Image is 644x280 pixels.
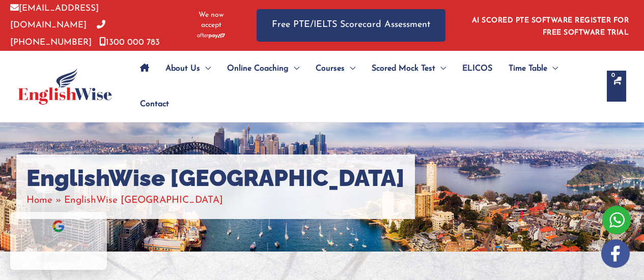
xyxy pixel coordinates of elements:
img: cropped-ew-logo [18,68,112,105]
span: Menu Toggle [547,51,558,86]
a: ELICOS [454,51,500,86]
span: About Us [165,51,200,86]
span: Courses [316,51,345,86]
span: Online Coaching [227,51,289,86]
a: AI SCORED PTE SOFTWARE REGISTER FOR FREE SOFTWARE TRIAL [472,17,629,37]
a: [PHONE_NUMBER] [10,21,105,46]
img: Afterpay-Logo [197,33,225,39]
a: Free PTE/IELTS Scorecard Assessment [257,9,445,41]
span: We now accept [191,10,231,30]
h1: EnglishWise [GEOGRAPHIC_DATA] [26,165,405,192]
nav: Breadcrumbs [26,192,405,209]
span: Menu Toggle [345,51,355,86]
aside: Header Widget 1 [466,9,634,42]
a: About UsMenu Toggle [157,51,219,86]
span: Menu Toggle [200,51,211,86]
a: CoursesMenu Toggle [307,51,363,86]
nav: Site Navigation: Main Menu [132,51,597,122]
a: Online CoachingMenu Toggle [219,51,307,86]
span: Scored Mock Test [372,51,435,86]
a: View Shopping Cart, empty [607,71,626,102]
span: Menu Toggle [435,51,446,86]
span: Time Table [509,51,547,86]
a: Contact [132,86,169,122]
img: white-facebook.png [601,239,630,268]
span: EnglishWise [GEOGRAPHIC_DATA] [64,196,223,205]
span: Contact [140,86,169,122]
a: Scored Mock TestMenu Toggle [363,51,454,86]
a: Home [26,196,52,205]
span: Menu Toggle [289,51,299,86]
a: [EMAIL_ADDRESS][DOMAIN_NAME] [10,4,99,29]
a: Time TableMenu Toggle [500,51,566,86]
span: ELICOS [462,51,492,86]
a: 1300 000 783 [99,38,160,47]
